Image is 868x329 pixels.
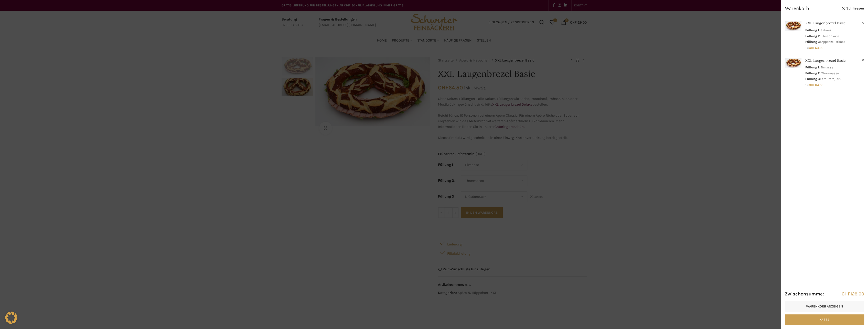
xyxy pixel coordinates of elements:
[860,58,865,63] a: XXL Laugenbrezel Basic aus Warenkorb entfernen
[785,314,864,325] a: Kasse
[781,17,868,52] a: Anzeigen
[785,5,839,12] span: Warenkorb
[860,20,865,25] a: XXL Laugenbrezel Basic aus Warenkorb entfernen
[841,5,864,12] a: Schliessen
[781,54,868,89] a: Anzeigen
[842,291,864,297] bdi: 129.00
[785,301,864,312] a: Warenkorb anzeigen
[785,291,824,297] strong: Zwischensumme:
[842,291,850,297] span: CHF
